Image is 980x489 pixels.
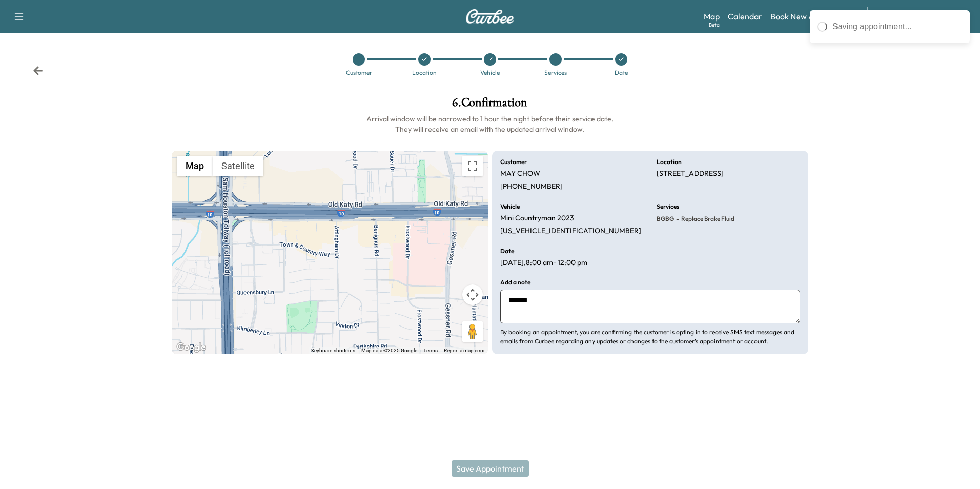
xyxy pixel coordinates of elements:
h6: Add a note [500,279,530,286]
div: Customer [346,70,372,76]
button: Show street map [177,156,213,176]
div: Saving appointment... [832,21,963,33]
h6: Location [657,159,682,165]
div: Beta [709,21,720,29]
div: Services [544,70,567,76]
h6: Services [657,203,679,210]
p: MAY CHOW [500,169,540,178]
p: [STREET_ADDRESS] [657,169,724,178]
p: [DATE] , 8:00 am - 12:00 pm [500,258,587,268]
span: - [674,214,679,224]
button: Drag Pegman onto the map to open Street View [462,321,483,342]
h6: Vehicle [500,203,520,210]
div: Back [33,66,43,76]
p: Mini Countryman 2023 [500,214,574,223]
button: Toggle fullscreen view [462,156,483,176]
p: [PHONE_NUMBER] [500,182,563,191]
a: Report a map error [444,348,485,353]
div: Location [412,70,437,76]
a: MapBeta [704,10,720,23]
div: Vehicle [480,70,500,76]
p: [US_VEHICLE_IDENTIFICATION_NUMBER] [500,227,641,236]
span: BGBG [657,215,674,223]
button: Keyboard shortcuts [311,347,355,354]
h1: 6 . Confirmation [172,96,809,114]
h6: Date [500,248,514,254]
button: Map camera controls [462,284,483,305]
span: Map data ©2025 Google [361,348,417,353]
h6: Customer [500,159,527,165]
img: Curbee Logo [465,9,515,24]
div: Date [615,70,628,76]
a: Open this area in Google Maps (opens a new window) [174,341,208,354]
p: By booking an appointment, you are confirming the customer is opting in to receive SMS text messa... [500,328,800,346]
a: Book New Appointment [770,10,857,23]
a: Calendar [728,10,762,23]
span: Replace Brake Fluid [679,215,734,223]
h6: Arrival window will be narrowed to 1 hour the night before their service date. They will receive ... [172,114,809,134]
button: Show satellite imagery [213,156,263,176]
a: Terms (opens in new tab) [423,348,438,353]
img: Google [174,341,208,354]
